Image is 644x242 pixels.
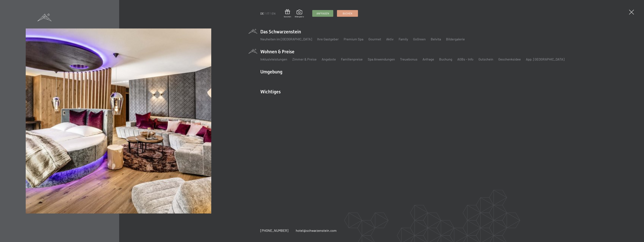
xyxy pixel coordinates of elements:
[368,37,381,41] a: Gourmet
[400,57,417,61] a: Treuebonus
[413,37,426,41] a: GoGreen
[322,57,336,61] a: Angebote
[431,37,441,41] a: Belvita
[526,57,565,61] a: App. [GEOGRAPHIC_DATA]
[422,57,434,61] a: Anfrage
[341,57,363,61] a: Familienpreise
[260,57,287,61] a: Inklusivleistungen
[260,228,288,232] span: [PHONE_NUMBER]
[317,37,339,41] a: Ihre Gastgeber
[267,12,269,15] a: IT
[260,228,288,233] a: [PHONE_NUMBER]
[439,57,452,61] a: Buchung
[295,15,304,18] span: Bildergalerie
[284,9,291,18] a: Gutschein
[316,12,329,15] span: Anfragen
[260,12,264,15] a: DE
[344,37,363,41] a: Premium Spa
[284,15,291,18] span: Gutschein
[272,12,275,15] a: EN
[292,57,317,61] a: Zimmer & Preise
[498,57,521,61] a: Geschenksidee
[446,37,465,41] a: Bildergalerie
[368,57,395,61] a: Spa Anwendungen
[343,12,352,15] span: Buchen
[386,37,394,41] a: Aktiv
[478,57,493,61] a: Gutschein
[312,10,333,17] a: Anfragen
[295,10,304,18] a: Bildergalerie
[399,37,408,41] a: Family
[26,28,211,213] img: Wellnesshotel Südtirol SCHWARZENSTEIN - Wellnessurlaub in den Alpen, Wandern und Wellness
[260,37,312,41] a: Neuheiten im [GEOGRAPHIC_DATA]
[457,57,473,61] a: AGBs - Info
[337,10,358,17] a: Buchen
[296,228,337,233] a: hotel@schwarzenstein.com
